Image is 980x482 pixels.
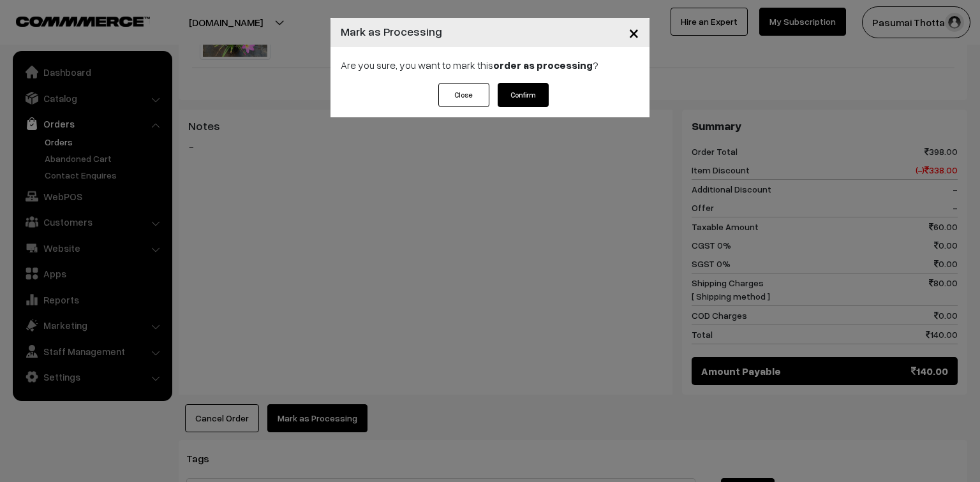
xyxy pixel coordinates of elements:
[618,13,650,52] button: Close
[341,23,442,40] h4: Mark as Processing
[498,83,549,107] button: Confirm
[438,83,489,107] button: Close
[493,59,593,71] strong: order as processing
[628,20,639,44] span: ×
[330,47,650,83] div: Are you sure, you want to mark this ?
